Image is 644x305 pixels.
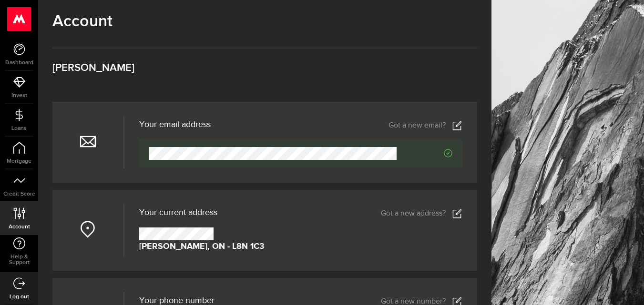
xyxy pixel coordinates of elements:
[381,209,462,218] a: Got a new address?
[52,12,477,31] h1: Account
[52,63,477,73] h3: [PERSON_NAME]
[139,120,211,129] h3: Your email address
[8,4,36,32] button: Open LiveChat chat widget
[388,121,462,130] a: Got a new email?
[397,149,452,157] span: Verified
[139,208,217,217] span: Your current address
[139,296,215,305] h3: Your phone number
[139,240,265,253] strong: [PERSON_NAME], ON - L8N 1C3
